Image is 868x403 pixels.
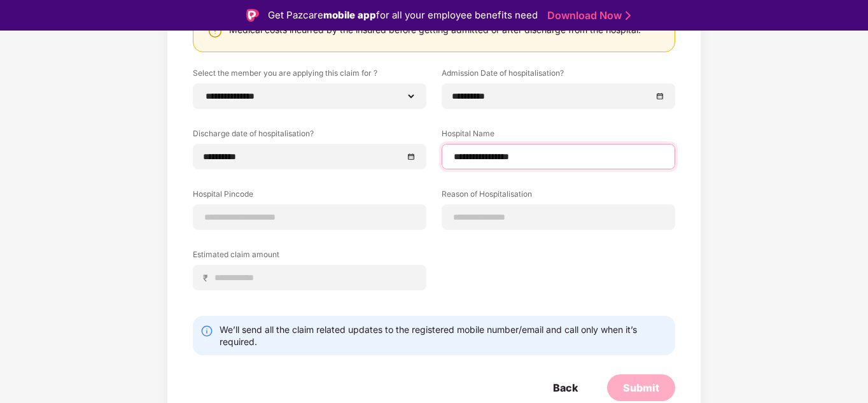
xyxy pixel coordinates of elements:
label: Reason of Hospitalisation [442,188,675,204]
img: svg+xml;base64,PHN2ZyBpZD0iV2FybmluZ18tXzI0eDI0IiBkYXRhLW5hbWU9Ildhcm5pbmcgLSAyNHgyNCIgeG1sbnM9Im... [207,24,223,39]
label: Admission Date of hospitalisation? [442,67,675,83]
strong: mobile app [323,9,376,21]
div: Back [553,381,578,395]
img: Stroke [626,9,631,22]
div: We’ll send all the claim related updates to the registered mobile number/email and call only when... [220,323,668,348]
label: Discharge date of hospitalisation? [193,128,426,144]
label: Select the member you are applying this claim for ? [193,67,426,83]
img: Logo [246,9,259,22]
div: Get Pazcare for all your employee benefits need [268,8,538,23]
label: Hospital Pincode [193,188,426,204]
span: ₹ [203,272,213,284]
img: svg+xml;base64,PHN2ZyBpZD0iSW5mby0yMHgyMCIgeG1sbnM9Imh0dHA6Ly93d3cudzMub3JnLzIwMDAvc3ZnIiB3aWR0aD... [200,325,213,337]
a: Download Now [547,9,627,22]
label: Hospital Name [442,128,675,144]
label: Estimated claim amount [193,249,426,265]
div: Submit [623,381,659,395]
